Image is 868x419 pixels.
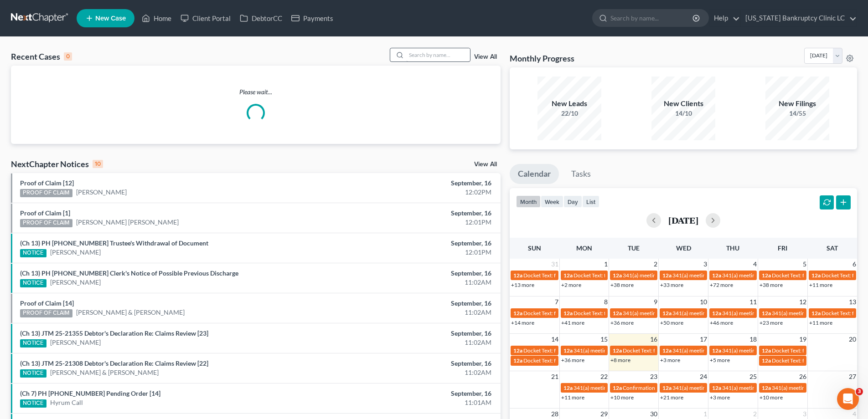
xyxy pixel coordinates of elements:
div: PROOF OF CLAIM [20,219,72,227]
a: [US_STATE] Bankruptcy Clinic LC [741,10,857,26]
a: Client Portal [176,10,235,26]
div: PROOF OF CLAIM [20,309,72,317]
div: September, 16 [341,299,491,308]
a: +36 more [561,357,584,363]
span: 12a [762,357,771,364]
span: 341(a) meeting for [PERSON_NAME] [672,384,760,391]
span: 31 [550,259,559,270]
span: 12a [662,384,672,391]
a: +5 more [710,357,730,363]
a: (Ch 13) JTM 25-21355 Debtor's Declaration Re: Claims Review [23] [20,329,208,337]
span: 21 [550,371,559,382]
span: 12a [762,272,771,279]
div: 11:01AM [341,398,491,407]
span: 12a [662,310,672,317]
div: 10 [93,160,103,168]
span: Sun [528,244,541,252]
div: September, 16 [341,179,491,188]
a: +14 more [511,319,534,326]
span: 341(a) meeting for [PERSON_NAME] [672,347,760,354]
a: [PERSON_NAME] [76,188,127,197]
div: 14/55 [765,109,829,118]
span: 20 [848,334,857,345]
input: Search by name... [610,10,694,26]
p: Please wait... [11,87,501,97]
a: +33 more [660,281,683,288]
span: 12a [762,384,771,391]
a: Proof of Claim [12] [20,179,74,187]
span: 25 [749,371,758,382]
span: 22 [599,371,609,382]
span: Docket Text: for [PERSON_NAME] [772,357,853,364]
div: New Clients [651,98,715,109]
span: 12a [762,310,771,317]
span: 8 [603,296,609,307]
div: September, 16 [341,209,491,218]
div: NOTICE [20,339,46,347]
span: 12a [563,272,573,279]
div: 11:02AM [341,278,491,287]
h3: Monthly Progress [510,53,574,64]
span: 341(a) meeting for [PERSON_NAME] [623,272,711,279]
span: Fri [778,244,787,252]
span: 12a [811,272,821,279]
span: New Case [95,15,126,22]
a: +3 more [660,357,680,363]
span: 17 [699,334,708,345]
span: 341(a) meeting for [PERSON_NAME] & [PERSON_NAME] [722,310,858,317]
div: 12:01PM [341,218,491,227]
span: Docket Text: for [PERSON_NAME] [573,272,655,279]
div: 11:02AM [341,338,491,347]
span: 12a [662,272,672,279]
a: [PERSON_NAME] [50,278,101,287]
a: +3 more [710,394,730,401]
div: New Leads [537,98,601,109]
div: 14/10 [651,109,715,118]
span: 5 [802,259,807,270]
div: NOTICE [20,369,46,378]
a: +36 more [610,319,634,326]
span: Thu [726,244,739,252]
a: Hyrum Call [50,398,83,407]
span: 12a [613,384,622,391]
span: 3 [703,259,708,270]
a: Proof of Claim [1] [20,209,70,217]
div: 0 [64,52,72,61]
a: [PERSON_NAME] & [PERSON_NAME] [50,368,159,377]
span: 6 [852,259,857,270]
span: 7 [554,296,559,307]
span: Tue [628,244,640,252]
a: +11 more [809,281,832,288]
a: (Ch 13) PH [PHONE_NUMBER] Clerk's Notice of Possible Previous Discharge [20,269,238,277]
span: 1 [603,259,609,270]
div: September, 16 [341,239,491,248]
span: Docket Text: for [PERSON_NAME] [523,310,605,317]
div: 12:02PM [341,188,491,197]
a: +46 more [710,319,733,326]
h2: [DATE] [668,215,698,225]
input: Search by name... [406,48,470,61]
button: week [541,195,563,208]
a: +11 more [561,394,584,401]
div: 12:01PM [341,248,491,257]
span: 341(a) meeting for [PERSON_NAME] [623,310,711,317]
a: +38 more [610,281,634,288]
span: 12a [513,357,522,364]
span: 341(a) meeting for [PERSON_NAME] [672,272,760,279]
a: DebtorCC [235,10,287,26]
span: 13 [848,296,857,307]
span: 12a [712,384,721,391]
span: 12a [563,347,573,354]
span: Docket Text: for [PERSON_NAME] & [PERSON_NAME] [PERSON_NAME] [523,357,697,364]
span: 12a [613,272,622,279]
a: Home [137,10,176,26]
span: 12a [563,384,573,391]
span: Docket Text: for [PERSON_NAME] [523,272,605,279]
span: Docket Text: for [PERSON_NAME] & [PERSON_NAME] [523,347,653,354]
span: 15 [599,334,609,345]
span: 341(a) meeting for [PERSON_NAME] [772,384,860,391]
span: 341(a) meeting for [PERSON_NAME] [573,384,661,391]
a: [PERSON_NAME] [50,338,101,347]
div: September, 16 [341,269,491,278]
span: 3 [856,388,863,395]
